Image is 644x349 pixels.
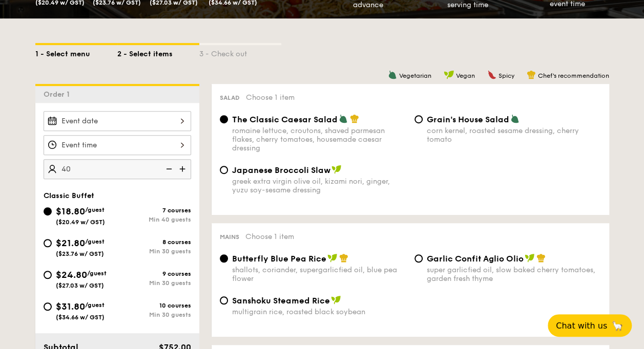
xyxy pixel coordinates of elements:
[427,115,509,124] span: Grain's House Salad
[44,135,191,155] input: Event time
[548,314,632,337] button: Chat with us🦙
[56,301,85,312] span: $31.80
[444,70,454,79] img: icon-vegan.f8ff3823.svg
[44,207,52,215] input: $18.80/guest($20.49 w/ GST)7 coursesMin 40 guests
[117,45,199,59] div: 2 - Select items
[232,308,406,316] div: multigrain rice, roasted black soybean
[525,253,535,263] img: icon-vegan.f8ff3823.svg
[331,165,342,174] img: icon-vegan.f8ff3823.svg
[427,126,601,144] div: corn kernel, roasted sesame dressing, cherry tomato
[117,216,191,223] div: Min 40 guests
[56,282,104,289] span: ($27.03 w/ GST)
[56,219,105,226] span: ($20.49 w/ GST)
[56,314,105,321] span: ($34.66 w/ GST)
[85,206,105,213] span: /guest
[350,114,359,123] img: icon-chef-hat.a58ddaea.svg
[339,253,348,263] img: icon-chef-hat.a58ddaea.svg
[427,254,524,264] span: Garlic Confit Aglio Olio
[498,72,514,79] span: Spicy
[199,45,281,59] div: 3 - Check out
[232,296,330,306] span: Sanshoku Steamed Rice
[388,70,397,79] img: icon-vegetarian.fe4039eb.svg
[538,72,609,79] span: Chef's recommendation
[527,70,536,79] img: icon-chef-hat.a58ddaea.svg
[232,266,406,283] div: shallots, coriander, supergarlicfied oil, blue pea flower
[232,126,406,152] div: romaine lettuce, croutons, shaved parmesan flakes, cherry tomatoes, housemade caesar dressing
[220,166,228,174] input: Japanese Broccoli Slawgreek extra virgin olive oil, kizami nori, ginger, yuzu soy-sesame dressing
[556,321,607,331] span: Chat with us
[510,114,520,123] img: icon-vegetarian.fe4039eb.svg
[56,250,104,257] span: ($23.76 w/ GST)
[56,206,85,217] span: $18.80
[44,111,191,131] input: Event date
[232,254,326,264] span: Butterfly Blue Pea Rice
[85,238,105,245] span: /guest
[232,115,338,124] span: The Classic Caesar Salad
[220,94,240,101] span: Salad
[399,72,431,79] span: Vegetarian
[35,45,117,59] div: 1 - Select menu
[44,191,94,200] span: Classic Buffet
[44,239,52,247] input: $21.80/guest($23.76 w/ GST)8 coursesMin 30 guests
[56,269,87,280] span: $24.80
[232,177,406,194] div: greek extra virgin olive oil, kizami nori, ginger, yuzu soy-sesame dressing
[245,232,294,241] span: Choose 1 item
[44,302,52,311] input: $31.80/guest($34.66 w/ GST)10 coursesMin 30 guests
[117,238,191,246] div: 8 courses
[56,237,85,249] span: $21.80
[117,302,191,309] div: 10 courses
[160,159,176,179] img: icon-reduce.1d2dbef1.svg
[611,320,624,332] span: 🦙
[414,254,423,263] input: Garlic Confit Aglio Oliosuper garlicfied oil, slow baked cherry tomatoes, garden fresh thyme
[220,115,228,123] input: The Classic Caesar Saladromaine lettuce, croutons, shaved parmesan flakes, cherry tomatoes, house...
[232,165,330,175] span: Japanese Broccoli Slaw
[327,253,338,263] img: icon-vegan.f8ff3823.svg
[176,159,191,179] img: icon-add.58712e84.svg
[85,301,105,309] span: /guest
[487,70,496,79] img: icon-spicy.37a8142b.svg
[414,115,423,123] input: Grain's House Saladcorn kernel, roasted sesame dressing, cherry tomato
[117,311,191,318] div: Min 30 guests
[536,253,546,263] img: icon-chef-hat.a58ddaea.svg
[87,270,107,277] span: /guest
[456,72,475,79] span: Vegan
[117,207,191,214] div: 7 courses
[331,295,341,304] img: icon-vegan.f8ff3823.svg
[44,159,191,179] input: Number of guests
[220,254,228,263] input: Butterfly Blue Pea Riceshallots, coriander, supergarlicfied oil, blue pea flower
[117,279,191,287] div: Min 30 guests
[117,248,191,255] div: Min 30 guests
[339,114,348,123] img: icon-vegetarian.fe4039eb.svg
[246,93,295,102] span: Choose 1 item
[44,90,74,99] span: Order 1
[427,266,601,283] div: super garlicfied oil, slow baked cherry tomatoes, garden fresh thyme
[220,233,239,241] span: Mains
[44,271,52,279] input: $24.80/guest($27.03 w/ GST)9 coursesMin 30 guests
[117,270,191,277] div: 9 courses
[220,296,228,304] input: Sanshoku Steamed Ricemultigrain rice, roasted black soybean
